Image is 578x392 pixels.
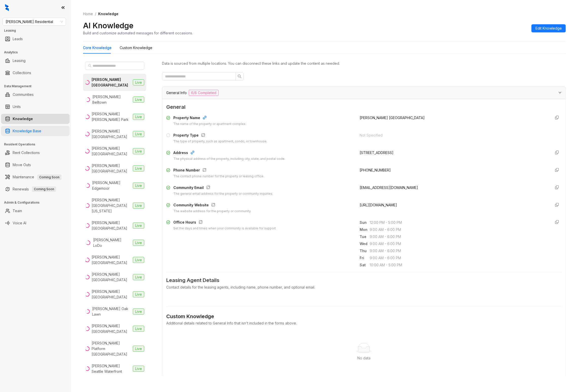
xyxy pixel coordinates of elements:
a: Home [82,11,94,17]
div: Build and customize automated messages for different occasions. [83,30,193,36]
li: Move Outs [1,160,70,170]
span: Live [133,165,144,171]
a: Leasing [13,56,26,66]
li: Units [1,102,70,112]
li: Leasing [1,56,70,66]
a: Team [13,206,22,216]
span: Live [133,240,144,246]
div: [PERSON_NAME] [GEOGRAPHIC_DATA] [92,289,131,300]
div: [PERSON_NAME] [GEOGRAPHIC_DATA] [92,254,131,266]
span: Live [133,346,144,352]
span: Edit Knowledge [535,26,562,31]
h3: Data Management [4,84,71,89]
h3: Analytics [4,50,71,55]
div: [PERSON_NAME][GEOGRAPHIC_DATA] [92,220,131,231]
span: expanded [559,91,562,94]
div: Core Knowledge [83,45,112,51]
span: search [238,74,242,78]
div: Property Type [173,133,267,139]
a: Units [13,102,21,112]
span: Knowledge [98,12,118,16]
span: Live [133,203,144,209]
a: RenewalsComing Soon [13,184,56,194]
span: Live [133,223,144,229]
div: [PERSON_NAME] [PERSON_NAME] Park [92,111,131,122]
span: Tue [360,234,370,239]
div: The name of the property or apartment complex. [173,122,246,126]
span: Live [133,257,144,263]
span: 12:00 PM - 5:00 PM [370,220,547,225]
a: Leads [13,34,23,44]
div: [PERSON_NAME] Belltown [92,94,131,105]
div: [PERSON_NAME][GEOGRAPHIC_DATA] [92,323,131,334]
div: Community Website [173,202,251,209]
div: Custom Knowledge [166,313,562,320]
a: Voice AI [13,218,26,228]
div: Phone Number [173,167,264,174]
h3: Resident Operations [4,142,71,147]
div: No data [172,355,555,361]
span: Sun [360,220,370,225]
button: Edit Knowledge [531,24,566,32]
span: [PHONE_NUMBER] [360,168,391,172]
li: Renewals [1,184,70,194]
span: [PERSON_NAME] [GEOGRAPHIC_DATA] [360,116,425,120]
div: Additional details related to General Info that isn't included in the forms above. [166,320,562,326]
div: [PERSON_NAME][GEOGRAPHIC_DATA] [92,128,131,140]
div: [PERSON_NAME] Edgemoor [92,180,131,191]
span: 10:00 AM - 5:00 PM [370,262,547,268]
div: [PERSON_NAME][GEOGRAPHIC_DATA] [92,272,131,283]
h2: AI Knowledge [83,21,133,30]
span: Sat [360,262,370,268]
span: Thu [360,248,370,254]
div: Community Email [173,185,273,191]
span: 9:00 AM - 6:00 PM [370,227,547,232]
div: Contact details for the leasing agents, including name, phone number, and optional email. [166,285,562,290]
a: Knowledge Base [13,126,41,136]
span: 9:00 AM - 6:00 PM [370,248,547,254]
div: Data is sourced from multiple locations. You can disconnect these links and update the content as... [162,61,566,66]
span: search [88,64,92,68]
span: [EMAIL_ADDRESS][DOMAIN_NAME] [360,185,418,190]
li: Rent Collections [1,148,70,158]
div: [PERSON_NAME] Seattle Waterfront [92,363,131,374]
div: Address [173,150,285,157]
span: Live [133,183,144,189]
div: Office Hours [173,220,276,226]
li: Maintenance [1,172,70,182]
a: Knowledge [13,114,33,124]
span: Coming Soon [32,186,56,192]
div: General Info6/8 Completed [162,87,566,99]
li: Voice AI [1,218,70,228]
li: Collections [1,68,70,78]
span: Live [133,79,144,85]
div: The general email address for the property or community inquiries. [173,191,273,196]
span: 9:00 AM - 6:00 PM [370,255,547,261]
span: Live [133,131,144,137]
a: Move Outs [13,160,31,170]
div: Property Name [173,115,246,122]
h3: Admin & Configurations [4,200,71,205]
div: [PERSON_NAME] LoDo [93,237,131,248]
li: / [95,11,96,17]
span: Mon [360,227,370,232]
span: 6/8 Completed [189,90,219,96]
div: The website address for the property or community. [173,209,251,214]
span: Griffis Residential [6,18,63,26]
span: Live [133,326,144,332]
span: Fri [360,255,370,261]
span: General [166,103,562,111]
li: Team [1,206,70,216]
span: [URL][DOMAIN_NAME] [360,203,397,207]
div: [PERSON_NAME][GEOGRAPHIC_DATA] [92,146,131,157]
div: Not Specified [360,133,547,138]
h3: Leasing [4,28,71,33]
div: Set the days and times when your community is available for support [173,226,276,231]
span: Live [133,309,144,315]
span: Live [133,274,144,280]
div: [STREET_ADDRESS] [360,150,547,156]
a: Rent Collections [13,148,40,158]
div: The contact phone number for the property or leasing office. [173,174,264,179]
div: [PERSON_NAME] [GEOGRAPHIC_DATA][US_STATE] [92,197,131,214]
span: Live [133,366,144,372]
